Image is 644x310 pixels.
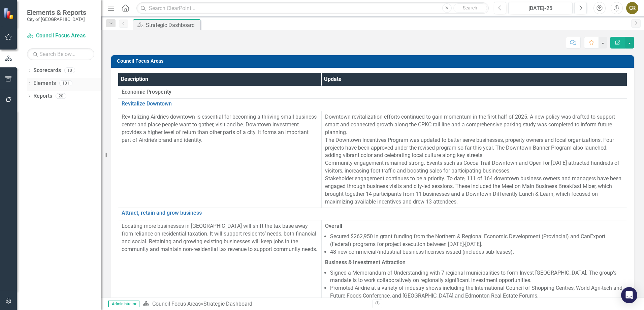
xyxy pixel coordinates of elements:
[27,32,94,40] a: Council Focus Areas
[330,269,623,285] li: Signed a Memorandum of Understanding with 7 regional municipalities to form Invest [GEOGRAPHIC_DA...
[117,59,631,64] h3: Council Focus Areas
[330,248,623,256] li: 48 new commercial/industrial business licenses issued (includes sub-leases).
[118,99,627,111] td: Double-Click to Edit Right Click for Context Menu
[118,86,627,99] td: Double-Click to Edit
[621,287,637,303] div: Open Intercom Messenger
[122,210,623,216] a: Attract, retain and grow business
[511,4,570,12] div: [DATE]-25
[122,222,318,253] p: Locating more businesses in [GEOGRAPHIC_DATA] will shift the tax base away from reliance on resid...
[508,2,573,14] button: [DATE]-25
[146,21,199,29] div: Strategic Dashboard
[27,17,86,22] small: City of [GEOGRAPHIC_DATA]
[626,2,638,14] button: CR
[143,300,367,308] div: »
[136,2,489,14] input: Search ClearPoint...
[56,93,66,99] div: 20
[325,113,623,206] p: Downtown revitalization efforts continued to gain momentum in the first half of 2025. A new polic...
[3,7,15,19] img: ClearPoint Strategy
[108,301,139,307] span: Administrator
[118,208,627,220] td: Double-Click to Edit Right Click for Context Menu
[59,81,72,86] div: 101
[64,68,75,73] div: 10
[330,233,623,248] li: Secured $262,950 in grant funding from the Northern & Regional Economic Development (Provincial) ...
[122,113,318,144] p: Revitalizing Airdrie’s downtown is essential for becoming a thriving small business center and pl...
[118,111,322,208] td: Double-Click to Edit
[330,284,623,300] li: Promoted Airdrie at a variety of industry shows including the International Council of Shopping C...
[27,48,94,60] input: Search Below...
[321,111,627,208] td: Double-Click to Edit
[27,8,86,17] span: Elements & Reports
[325,223,342,229] strong: Overall
[33,67,61,74] a: Scorecards
[453,3,487,13] button: Search
[122,101,623,107] a: Revitalize Downtown​
[325,259,406,266] strong: Business & Investment Attraction
[152,301,201,307] a: Council Focus Areas
[122,88,623,96] span: Economic Prosperity
[463,5,477,10] span: Search
[33,92,52,100] a: Reports
[203,301,252,307] div: Strategic Dashboard
[33,80,56,87] a: Elements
